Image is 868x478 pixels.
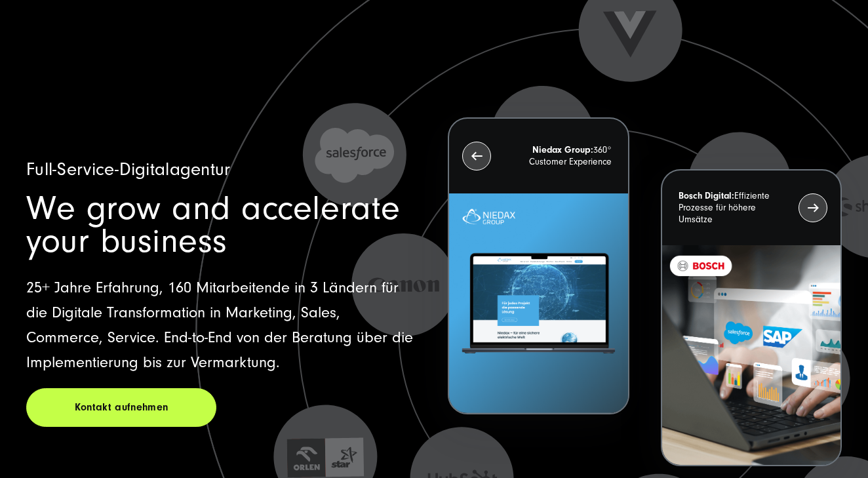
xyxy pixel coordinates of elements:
img: Letztes Projekt von Niedax. Ein Laptop auf dem die Niedax Website geöffnet ist, auf blauem Hinter... [449,193,627,413]
p: 360° Customer Experience [498,144,611,168]
button: Niedax Group:360° Customer Experience Letztes Projekt von Niedax. Ein Laptop auf dem die Niedax W... [448,117,629,414]
strong: Niedax Group: [532,145,593,155]
img: BOSCH - Kundeprojekt - Digital Transformation Agentur SUNZINET [662,245,840,465]
p: Effiziente Prozesse für höhere Umsätze [679,190,791,226]
button: Bosch Digital:Effiziente Prozesse für höhere Umsätze BOSCH - Kundeprojekt - Digital Transformatio... [661,169,842,466]
span: Full-Service-Digitalagentur [26,159,231,180]
p: 25+ Jahre Erfahrung, 160 Mitarbeitende in 3 Ländern für die Digitale Transformation in Marketing,... [26,275,420,375]
strong: Bosch Digital: [679,191,734,201]
span: We grow and accelerate your business [26,189,401,260]
a: Kontakt aufnehmen [26,388,216,427]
